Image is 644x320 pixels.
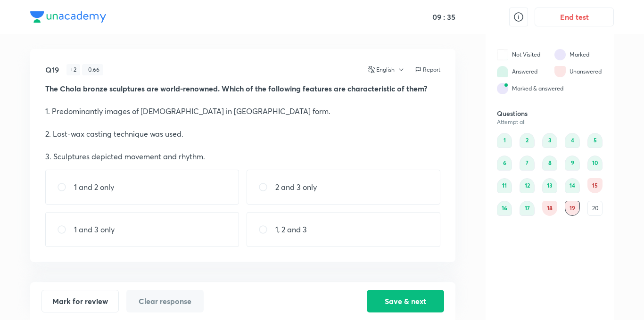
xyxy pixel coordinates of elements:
[126,290,204,312] button: Clear response
[497,201,512,216] div: 16
[45,83,427,93] strong: The Chola bronze sculptures are world-renowned. Which of the following features are characteristi...
[497,66,508,77] img: attempt state
[365,66,405,74] button: English
[497,156,512,171] div: 6
[570,67,602,76] div: Unanswered
[587,178,603,193] div: 15
[497,109,603,118] h6: Questions
[565,133,580,148] div: 4
[497,178,512,193] div: 11
[45,128,440,139] p: 2. Lost-wax casting technique was used.
[45,151,440,162] p: 3. Sculptures depicted movement and rhythm.
[512,50,540,59] div: Not Visited
[414,66,422,74] img: report icon
[74,224,115,235] p: 1 and 3 only
[520,133,535,148] div: 2
[45,64,59,75] h5: Q19
[497,83,508,94] img: attempt state
[41,290,119,312] button: Mark for review
[542,201,557,216] div: 18
[587,201,603,216] div: 20
[565,156,580,171] div: 9
[82,64,103,75] div: - 0.66
[497,133,512,148] div: 1
[512,84,563,93] div: Marked & answered
[542,156,557,171] div: 8
[423,66,440,74] p: Report
[535,8,614,26] button: End test
[587,133,603,148] div: 5
[554,66,566,77] img: attempt state
[497,49,508,60] img: attempt state
[570,50,589,59] div: Marked
[367,290,444,312] button: Save & next
[587,156,603,171] div: 10
[275,181,317,193] p: 2 and 3 only
[74,181,114,193] p: 1 and 2 only
[565,201,580,216] div: 19
[497,119,603,125] div: Attempt all
[66,64,80,75] div: + 2
[520,201,535,216] div: 17
[445,12,455,22] h5: 35
[45,106,440,117] p: 1. Predominantly images of [DEMOGRAPHIC_DATA] in [GEOGRAPHIC_DATA] form.
[512,67,537,76] div: Answered
[542,133,557,148] div: 3
[554,49,566,60] img: attempt state
[275,224,307,235] p: 1, 2 and 3
[430,12,445,22] h5: 09 :
[520,178,535,193] div: 12
[542,178,557,193] div: 13
[520,156,535,171] div: 7
[565,178,580,193] div: 14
